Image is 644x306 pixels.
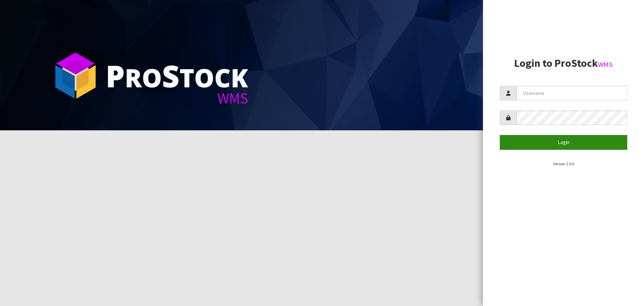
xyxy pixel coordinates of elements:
input: Username [517,86,627,100]
img: ProStock Cube [50,50,101,101]
small: Version 1.0.0 [553,161,574,166]
button: Login [500,135,627,149]
div: WMS [106,91,248,106]
div: ro tock [106,60,248,91]
h2: Login to ProStock [500,57,627,69]
span: S [162,55,179,96]
small: WMS [598,60,613,69]
span: P [106,55,125,96]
